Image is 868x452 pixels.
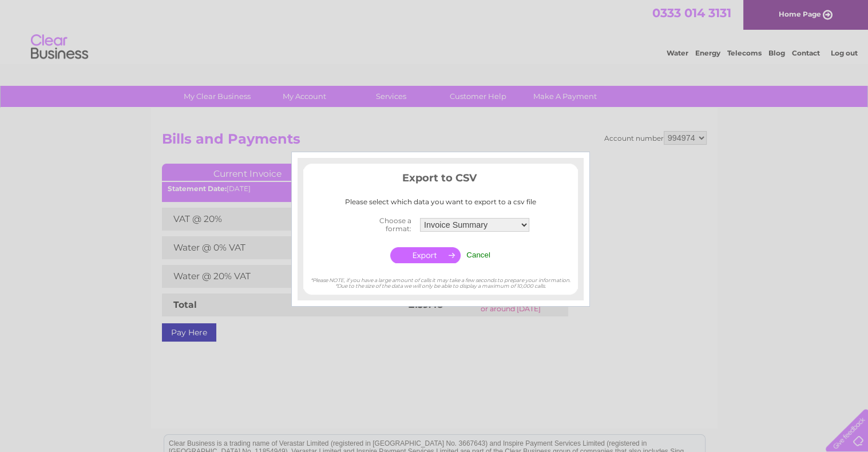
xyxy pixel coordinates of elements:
[652,6,731,20] a: 0333 014 3131
[164,6,705,55] div: Clear Business is a trading name of Verastar Limited (registered in [GEOGRAPHIC_DATA] No. 3667643...
[466,251,490,259] input: Cancel
[303,170,578,190] h3: Export to CSV
[727,49,762,57] a: Telecoms
[667,49,688,57] a: Water
[303,198,578,206] div: Please select which data you want to export to a csv file
[768,49,785,57] a: Blog
[830,49,857,57] a: Log out
[30,30,89,65] img: logo.png
[303,266,578,290] div: *Please NOTE, if you have a large amount of calls it may take a few seconds to prepare your infor...
[348,213,417,236] th: Choose a format:
[695,49,720,57] a: Energy
[792,49,820,57] a: Contact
